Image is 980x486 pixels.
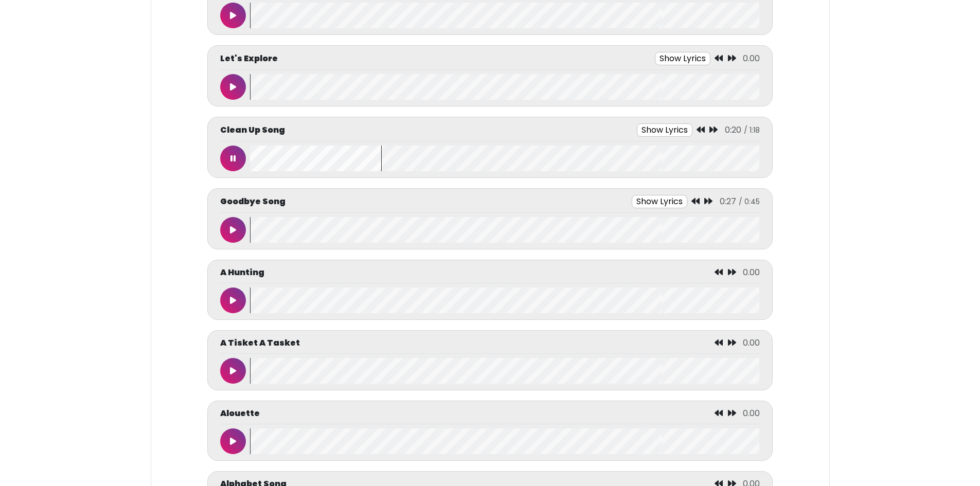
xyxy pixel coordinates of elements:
span: 0:20 [725,124,741,136]
span: 0.00 [743,52,760,64]
span: / 0:45 [739,196,760,207]
p: Alouette [220,407,260,420]
button: Show Lyrics [655,52,710,65]
button: Show Lyrics [632,195,687,208]
span: 0.00 [743,337,760,349]
span: 0.00 [743,266,760,278]
p: Goodbye Song [220,195,286,208]
span: / 1:18 [744,125,760,135]
p: A Tisket A Tasket [220,337,300,349]
button: Show Lyrics [637,123,692,137]
p: Clean Up Song [220,124,285,136]
p: Let's Explore [220,52,278,65]
span: 0.00 [743,407,760,419]
span: 0:27 [720,195,736,207]
p: A Hunting [220,266,264,279]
